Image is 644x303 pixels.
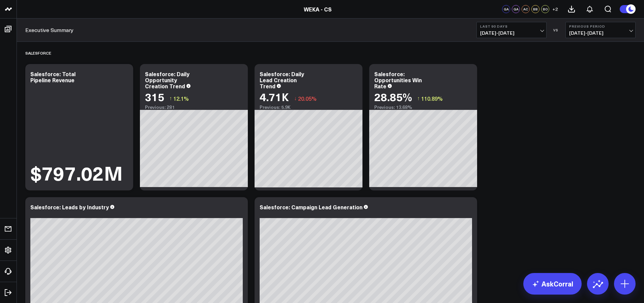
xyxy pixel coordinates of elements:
div: $797.02M [30,163,123,182]
a: WEKA - CS [304,5,332,13]
b: Last 90 Days [480,24,543,28]
span: ↑ [417,94,420,103]
div: Salesforce: Daily Opportunity Creation Trend [145,70,189,90]
button: Last 90 Days[DATE]-[DATE] [476,22,547,38]
button: Previous Period[DATE]-[DATE] [565,22,636,38]
div: Salesforce: Campaign Lead Generation [260,203,362,211]
div: VS [550,28,562,32]
div: 4.71K [260,91,289,103]
div: AC [522,5,530,13]
div: 315 [145,91,164,103]
div: GA [502,5,510,13]
div: 28.85% [374,91,412,103]
div: Previous: 281 [145,104,243,110]
a: AskCorral [523,273,582,295]
button: +2 [551,5,559,13]
div: Salesforce: Opportunities Win Rate [374,70,422,90]
span: [DATE] - [DATE] [480,30,543,36]
span: 110.89% [421,95,443,102]
span: + 2 [552,7,558,11]
div: Salesforce: Daily Lead Creation Trend [260,70,304,90]
div: Salesforce: Leads by Industry [30,203,109,211]
span: [DATE] - [DATE] [569,30,632,36]
div: GA [512,5,520,13]
div: Salesforce [25,45,51,61]
div: Salesforce: Total Pipeline Revenue [30,70,76,84]
span: ↓ [294,94,297,103]
span: 20.05% [298,95,317,102]
span: ↑ [169,94,172,103]
a: Executive Summary [25,26,74,34]
div: BO [541,5,549,13]
div: Previous: 5.9K [260,104,357,110]
b: Previous Period [569,24,632,28]
div: BB [531,5,539,13]
span: 12.1% [173,95,189,102]
div: Previous: 13.68% [374,104,472,110]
